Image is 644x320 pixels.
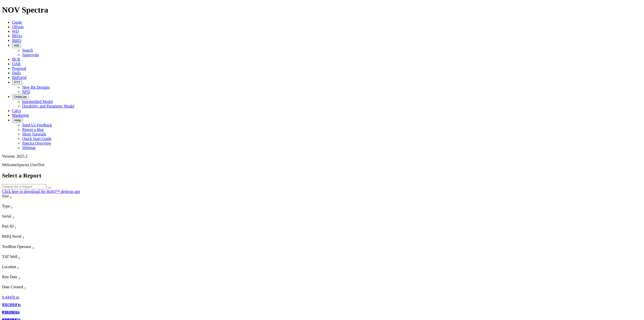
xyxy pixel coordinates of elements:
[17,265,19,269] span: Sort None
[22,136,51,141] a: Quick Start Guide
[32,246,34,250] sub: 1
[18,256,20,260] sub: 1
[12,57,20,61] a: BCR
[11,204,13,208] span: Sort None
[2,230,66,234] div: Column Menu
[2,244,31,249] span: ToolRun Operator
[12,109,21,113] a: Calcs
[2,285,66,290] div: Date Created Sort None
[2,275,17,279] span: Run Date
[22,104,74,108] a: Durability and Parameter Model
[2,214,11,218] span: Serial
[12,113,29,117] a: Marketing
[12,25,24,29] a: Offsets
[2,244,44,255] div: Sort None
[14,95,27,99] span: OrbitLite
[22,146,36,150] a: Webinar
[2,5,642,15] h1: NOV Spectra
[12,75,27,80] a: BitPortal
[2,194,9,198] span: Size
[15,224,17,228] span: Sort None
[12,62,21,66] a: OAR
[11,205,13,209] sub: 1
[12,29,19,33] a: WD
[12,66,26,70] a: Proposal
[22,48,33,52] a: Search
[2,310,19,314] a: 0.21590 m
[2,275,66,280] div: Run Date Sort None
[2,220,66,224] div: Column Menu
[22,85,50,89] a: New Bit Designs
[2,184,47,189] input: Search for a Report
[2,224,66,230] div: Part ID Sort None
[23,236,24,240] sub: 1
[12,118,23,123] button: Help
[12,38,21,43] a: BitIQ
[2,172,642,179] h2: Select a Report
[22,127,44,132] a: Report a Bug
[2,194,67,204] div: Sort None
[18,275,20,279] span: Sort None
[2,234,66,240] div: BitIQ Serial Sort None
[12,80,22,85] button: FTT
[2,275,66,285] div: Sort None
[2,250,44,255] div: Column Menu
[2,255,66,265] div: Sort None
[2,295,19,299] a: 0.44450 m
[2,154,642,159] div: Version: 2025.2
[23,234,24,238] span: Sort None
[2,189,80,194] a: Click here to download the BitIQ™ desktop app
[2,224,66,234] div: Sort None
[2,240,66,244] div: Column Menu
[12,43,21,48] button: KM
[22,123,52,127] a: Send Us Feedback
[2,204,10,208] span: Type
[2,199,67,204] div: Column Menu
[2,234,66,244] div: Sort None
[2,214,66,224] div: Sort None
[2,255,66,260] div: TAT Well Sort None
[12,20,22,24] a: Guide
[18,276,20,280] sub: 1
[22,53,39,57] a: Approvals
[32,244,34,249] span: Sort None
[10,195,12,199] sub: 1
[22,141,51,145] a: Spectra Overview
[2,244,44,250] div: ToolRun Operator Sort None
[12,34,22,38] span: BHAs
[2,260,66,265] div: Column Menu
[24,285,26,289] span: Sort None
[2,204,66,209] div: Type Sort None
[2,163,642,167] p: Welcome
[2,194,67,199] div: Size Sort None
[12,71,21,75] a: Dulls
[2,265,66,275] div: Sort None
[2,285,23,289] span: Date Created
[2,265,66,270] div: Location Sort None
[14,81,20,84] span: FTT
[12,216,14,219] sub: 1
[17,163,45,167] span: Spectra UserTest
[14,118,21,122] span: Help
[12,214,14,218] span: Sort None
[2,234,22,238] span: BitIQ Serial
[2,214,66,220] div: Serial Sort None
[24,287,26,290] sub: 1
[2,224,14,228] span: Part ID
[2,270,66,275] div: Column Menu
[18,255,20,259] span: Sort None
[22,90,30,94] a: NPD
[15,226,17,229] sub: 1
[2,280,66,285] div: Column Menu
[2,209,66,214] div: Column Menu
[2,291,66,295] div: Column Menu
